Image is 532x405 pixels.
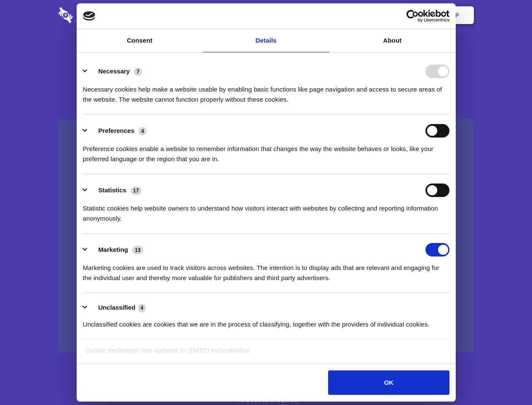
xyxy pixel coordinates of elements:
span: 4 [139,127,147,135]
img: logo-wordmark-white-trans-d4663122ce5f474addd5e946df7df03e33cb6a1c49d2221995e7729f52c070b2.svg [59,7,131,23]
label: Marketing [98,246,128,253]
div: Preference cookies enable a website to remember information that changes the way the website beha... [83,138,449,164]
span: 17 [131,186,142,195]
div: Marketing cookies are used to track visitors across websites. The intention is to display ads tha... [83,256,449,283]
a: About [329,29,456,52]
div: Statistic cookies help website owners to understand how visitors interact with websites by collec... [83,197,449,224]
div: Unclassified cookies are cookies that we are in the process of classifying, together with the pro... [83,313,449,329]
h1: Eliminate Slack Data Loss. [59,38,474,68]
button: Statistics (17) [83,184,147,197]
button: Preferences (4) [83,124,152,138]
button: Unclassified (4) [83,302,151,313]
button: Necessary (7) [83,65,147,78]
a: Wistia video thumbnail [59,119,474,353]
a: Consent [77,29,203,52]
span: 13 [132,246,143,254]
a: Login [382,2,419,28]
label: Necessary [98,67,130,75]
a: Contact [342,2,380,28]
a: Pricing [247,2,284,28]
a: Details [203,29,329,52]
div: Cookie declaration last updated on [DATE] by [79,346,453,362]
iframe: Drift Widget Chat Controller [490,363,522,395]
div: Necessary cookies help make a website usable by enabling basic functions like page navigation and... [83,78,449,105]
button: Marketing (13) [83,243,149,256]
label: Preferences [98,127,134,134]
label: Statistics [98,186,126,194]
span: 4 [138,304,146,312]
span: 7 [134,67,142,76]
button: OK [328,370,449,395]
img: logo [83,11,96,21]
h4: Auto-redaction of sensitive data, encrypted data sharing and self-destructing private chats. Shar... [59,77,474,105]
a: Cookiebot [218,347,250,354]
a: Usercentrics Cookiebot - opens in a new window [376,10,449,22]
